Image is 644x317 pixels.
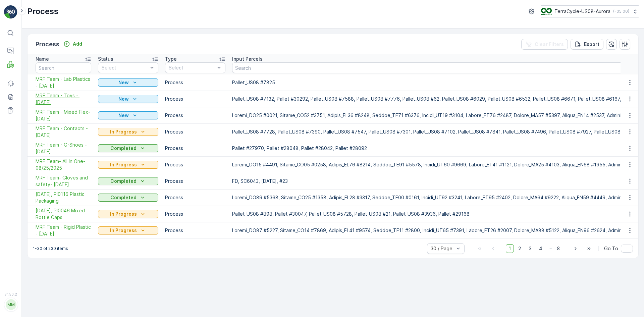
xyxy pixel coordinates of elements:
span: 3 [526,244,535,253]
a: 08/19/25, PI0046 Mixed Bottle Caps [36,207,91,221]
p: Process [165,178,225,184]
p: New [118,96,129,102]
button: Completed [98,194,158,202]
a: MRF Team- Gloves and safety- 08/22/25 [36,174,91,188]
p: In Progress [110,161,137,168]
a: MRF Team - G-Shoes - 08/25/2025 [36,142,91,155]
p: New [118,112,129,119]
p: Name [36,56,49,62]
a: MRF Team- All In One-08/25/2025 [36,158,91,171]
span: MRF Team - Contacts - [DATE] [36,125,91,139]
p: ( -05:00 ) [613,9,629,14]
span: 4 [536,244,545,253]
p: Process [165,128,225,135]
p: Process [165,227,225,234]
input: Search [36,62,91,73]
span: 1 [506,244,514,253]
p: Select [169,64,215,71]
p: Process [165,112,225,119]
p: Status [98,56,113,62]
p: 1-30 of 230 items [33,246,68,251]
a: MRF Team - Toys - 09/08/2025 [36,92,91,106]
p: Process [36,40,59,49]
a: MRF Team - Lab Plastics - 09/15/2025 [36,76,91,89]
button: In Progress [98,128,158,136]
span: [DATE], PI0046 Mixed Bottle Caps [36,207,91,221]
button: Completed [98,144,158,152]
a: MRF Team - Rigid Plastic - 8/13/25 [36,224,91,237]
img: image_ci7OI47.png [541,8,552,15]
button: New [98,111,158,119]
p: ... [548,244,552,253]
span: MRF Team - Lab Plastics - [DATE] [36,76,91,89]
p: Process [165,194,225,201]
p: In Progress [110,128,137,135]
p: In Progress [110,227,137,234]
div: MM [6,299,16,310]
p: New [118,79,129,86]
p: Process [165,96,225,102]
button: New [98,78,158,87]
p: Process [27,6,58,17]
p: Process [165,211,225,217]
span: MRF Team - Toys - [DATE] [36,92,91,106]
p: Process [165,161,225,168]
p: TerraCycle-US08-Aurora [554,8,610,15]
img: logo [4,5,17,19]
p: In Progress [110,211,137,217]
span: v 1.50.2 [4,292,17,296]
p: Process [165,79,225,86]
p: Type [165,56,177,62]
button: Export [571,39,603,50]
span: MRF Team - Rigid Plastic - [DATE] [36,224,91,237]
p: Add [73,41,82,47]
button: Completed [98,177,158,185]
span: [DATE], PI0116 Plastic Packaging [36,191,91,204]
a: MRF Team - Mixed Flex- 09/04/2025 [36,109,91,122]
button: New [98,95,158,103]
p: Clear Filters [535,41,564,48]
p: Process [165,145,225,152]
p: Input Parcels [232,56,263,62]
a: MRF Team - Contacts - 08/26/2025 [36,125,91,139]
span: MRF Team - G-Shoes - [DATE] [36,142,91,155]
button: In Progress [98,226,158,234]
a: 08/20/25, PI0116 Plastic Packaging [36,191,91,204]
button: In Progress [98,161,158,169]
p: Completed [110,145,137,152]
p: Completed [110,178,137,184]
button: Add [61,40,85,48]
button: TerraCycle-US08-Aurora(-05:00) [541,5,639,17]
p: Export [584,41,599,48]
span: Go To [604,245,618,252]
p: Completed [110,194,137,201]
button: Clear Filters [521,39,568,50]
button: In Progress [98,210,158,218]
button: MM [4,298,17,312]
span: 2 [515,244,524,253]
span: 8 [554,244,563,253]
span: MRF Team - Mixed Flex- [DATE] [36,109,91,122]
p: Select [102,64,148,71]
span: MRF Team- Gloves and safety- [DATE] [36,174,91,188]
